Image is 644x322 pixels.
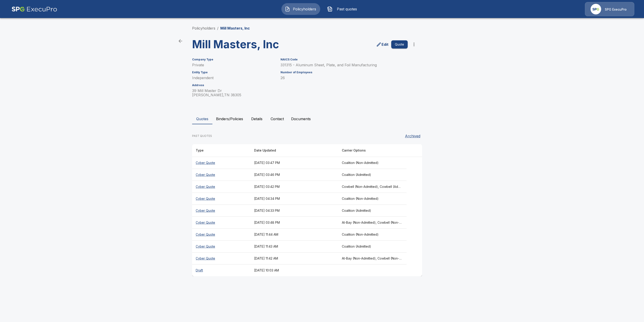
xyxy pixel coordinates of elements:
p: 39 Mill Master Dr [PERSON_NAME] , TN 38305 [192,89,275,97]
h6: Number of Employees [281,71,408,74]
a: back [176,37,185,46]
th: Cowbell (Non-Admitted), Cowbell (Admitted), Corvus Cyber (Non-Admitted), Tokio Marine TMHCC (Non-... [338,181,407,193]
th: [DATE] 04:33 PM [251,205,338,217]
p: Edit [382,42,389,47]
th: Cyber Quote [192,169,251,181]
th: Cyber Quote [192,229,251,241]
table: responsive table [192,144,422,276]
img: AA Logo [11,2,57,16]
th: [DATE] 11:43 AM [251,241,338,253]
h3: Mill Masters, Inc [192,38,304,51]
button: Past quotes IconPast quotes [324,3,363,15]
span: Past quotes [334,6,359,12]
th: Carrier Options [338,144,407,157]
h6: Company Type [192,58,275,61]
th: [DATE] 03:47 PM [251,157,338,169]
button: Documents [287,113,314,124]
span: Policyholders [292,6,317,12]
th: Type [192,144,251,157]
p: Mill Masters, Inc [220,25,250,31]
th: Coalition (Non-Admitted) [338,229,407,241]
th: Draft [192,264,251,276]
a: Policyholders [192,26,215,30]
p: Independent [192,76,275,80]
th: [DATE] 03:46 PM [251,169,338,181]
button: Policyholders IconPolicyholders [281,3,320,15]
th: [DATE] 11:44 AM [251,229,338,241]
button: more [409,40,419,49]
img: Policyholders Icon [285,6,290,12]
button: Quote [391,40,408,49]
th: Coalition (Admitted) [338,169,407,181]
th: Cyber Quote [192,217,251,229]
th: [DATE] 10:03 AM [251,264,338,276]
button: Contact [267,113,287,124]
th: Cyber Quote [192,241,251,253]
button: Binders/Policies [212,113,247,124]
a: edit [375,41,389,48]
p: 26 [281,76,408,80]
p: PAST QUOTES [192,134,212,138]
th: Cyber Quote [192,193,251,205]
p: SPG ExecuPro [605,7,627,12]
th: Cyber Quote [192,157,251,169]
nav: breadcrumb [192,25,250,31]
a: Agency IconSPG ExecuPro [585,2,634,16]
div: policyholder tabs [192,113,452,124]
th: At-Bay (Non-Admitted), Cowbell (Non-Admitted), Cowbell (Admitted), Corvus Cyber (Non-Admitted), T... [338,217,407,229]
img: Agency Icon [591,4,601,14]
th: Cyber Quote [192,181,251,193]
p: Private [192,63,275,67]
h6: Address [192,84,275,87]
h6: NAICS Code [281,58,408,61]
th: Coalition (Non-Admitted) [338,157,407,169]
th: Coalition (Admitted) [338,205,407,217]
p: 331315 - Aluminum Sheet, Plate, and Foil Manufacturing [281,63,408,67]
button: Details [247,113,267,124]
th: At-Bay (Non-Admitted), Cowbell (Non-Admitted), Cowbell (Admitted), Corvus Cyber (Non-Admitted), T... [338,253,407,264]
th: Coalition (Non-Admitted) [338,193,407,205]
th: [DATE] 11:42 AM [251,253,338,264]
button: Quotes [192,113,212,124]
img: Past quotes Icon [327,6,333,12]
th: Coalition (Admitted) [338,241,407,253]
th: Cyber Quote [192,205,251,217]
th: [DATE] 04:34 PM [251,193,338,205]
th: Cyber Quote [192,253,251,264]
button: Archived [403,131,422,140]
th: [DATE] 03:48 PM [251,217,338,229]
li: / [217,25,218,31]
h6: Entity Type [192,71,275,74]
th: Date Updated [251,144,338,157]
th: [DATE] 03:42 PM [251,181,338,193]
